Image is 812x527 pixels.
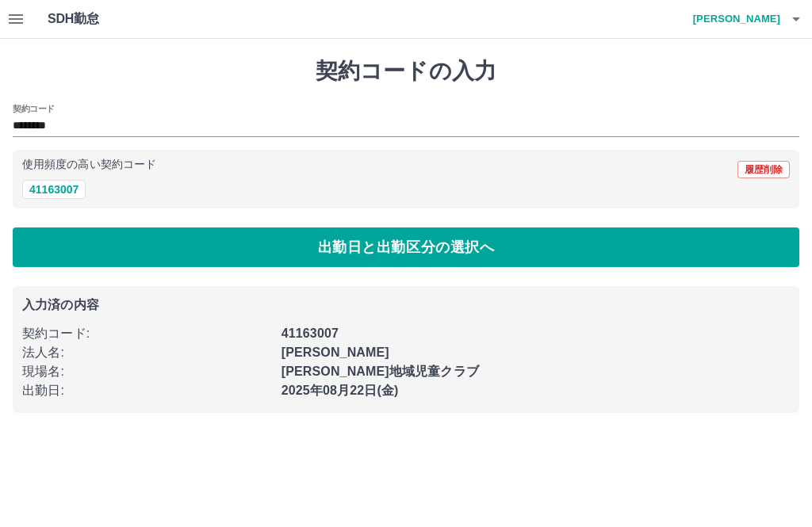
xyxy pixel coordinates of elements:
p: 契約コード : [22,324,272,343]
h1: 契約コードの入力 [13,58,799,85]
p: 出勤日 : [22,381,272,400]
b: 2025年08月22日(金) [282,384,399,397]
p: 入力済の内容 [22,299,790,311]
button: 出勤日と出勤区分の選択へ [13,227,799,267]
p: 現場名 : [22,362,272,381]
b: 41163007 [282,327,339,340]
b: [PERSON_NAME]地域児童クラブ [282,365,479,378]
h2: 契約コード [13,102,55,115]
button: 履歴削除 [737,161,790,178]
p: 法人名 : [22,343,272,362]
b: [PERSON_NAME] [282,346,389,359]
button: 41163007 [22,180,86,199]
p: 使用頻度の高い契約コード [22,159,156,170]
